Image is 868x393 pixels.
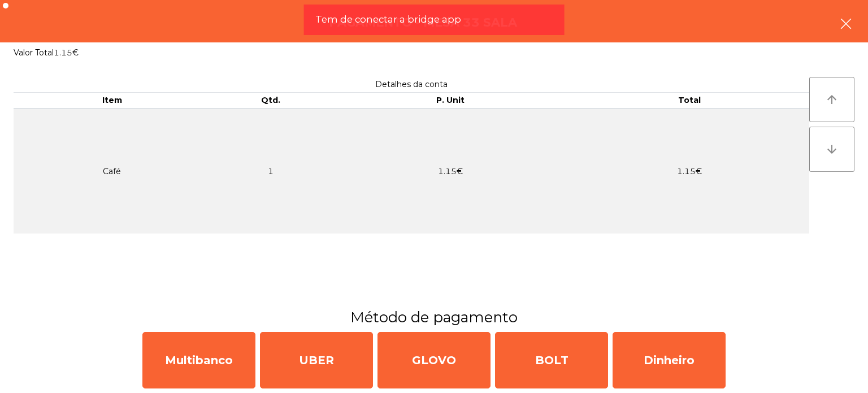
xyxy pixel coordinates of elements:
[375,79,448,89] span: Detalhes da conta
[54,47,79,58] span: 1.15€
[8,307,860,327] h3: Método de pagamento
[331,93,570,109] th: P. Unit
[570,109,809,234] td: 1.15€
[809,77,854,122] button: arrow_upward
[570,93,809,109] th: Total
[495,332,608,388] div: BOLT
[14,93,211,109] th: Item
[825,142,839,156] i: arrow_downward
[260,332,373,388] div: UBER
[315,12,461,27] span: Tem de conectar a bridge app
[613,332,726,388] div: Dinheiro
[377,332,491,388] div: GLOVO
[331,109,570,234] td: 1.15€
[211,109,331,234] td: 1
[825,93,839,106] i: arrow_upward
[809,127,854,172] button: arrow_downward
[142,332,255,388] div: Multibanco
[211,93,331,109] th: Qtd.
[14,47,54,58] span: Valor Total
[14,109,211,234] td: Café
